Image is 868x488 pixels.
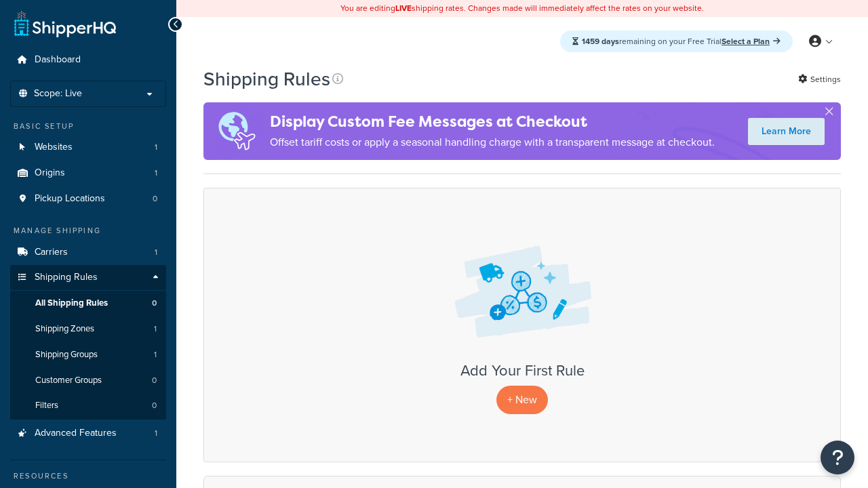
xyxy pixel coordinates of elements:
[821,441,854,474] button: Open Resource Center
[10,470,166,482] div: Resources
[10,186,166,211] a: Pickup Locations 0
[748,118,825,145] a: Learn More
[10,135,166,160] li: Websites
[35,349,98,361] span: Shipping Groups
[10,265,166,420] li: Shipping Rules
[35,428,117,439] span: Advanced Features
[35,193,105,205] span: Pickup Locations
[10,291,166,316] a: All Shipping Rules 0
[496,386,548,413] p: + New
[35,400,58,411] span: Filters
[203,102,270,160] img: duties-banner-06bc72dcb5fe05cb3f9472aba00be2ae8eb53ab6f0d8bb03d382ba314ac3c341.png
[10,265,166,290] a: Shipping Rules
[218,363,827,379] h3: Add Your First Rule
[10,121,166,132] div: Basic Setup
[155,247,157,258] span: 1
[798,70,841,89] a: Settings
[10,342,166,367] a: Shipping Groups 1
[152,400,157,411] span: 0
[10,161,166,186] a: Origins 1
[35,142,73,153] span: Websites
[722,35,781,47] a: Select a Plan
[10,291,166,316] li: All Shipping Rules
[10,421,166,446] a: Advanced Features 1
[35,375,102,386] span: Customer Groups
[10,135,166,160] a: Websites 1
[10,186,166,211] li: Pickup Locations
[10,161,166,186] li: Origins
[35,54,81,66] span: Dashboard
[154,349,157,361] span: 1
[582,35,619,47] strong: 1459 days
[155,428,157,439] span: 1
[10,421,166,446] li: Advanced Features
[35,167,65,179] span: Origins
[35,323,94,335] span: Shipping Zones
[154,323,157,335] span: 1
[35,272,98,283] span: Shipping Rules
[10,47,166,73] a: Dashboard
[10,317,166,342] li: Shipping Zones
[270,110,715,133] h4: Display Custom Fee Messages at Checkout
[203,66,330,92] h1: Shipping Rules
[10,240,166,265] li: Carriers
[152,375,157,386] span: 0
[35,247,68,258] span: Carriers
[153,193,157,205] span: 0
[152,298,157,309] span: 0
[10,368,166,393] li: Customer Groups
[155,167,157,179] span: 1
[10,393,166,418] a: Filters 0
[10,317,166,342] a: Shipping Zones 1
[35,298,108,309] span: All Shipping Rules
[10,368,166,393] a: Customer Groups 0
[155,142,157,153] span: 1
[560,30,793,52] div: remaining on your Free Trial
[10,240,166,265] a: Carriers 1
[14,10,116,37] a: ShipperHQ Home
[10,393,166,418] li: Filters
[34,88,82,100] span: Scope: Live
[10,225,166,237] div: Manage Shipping
[10,342,166,367] li: Shipping Groups
[270,133,715,152] p: Offset tariff costs or apply a seasonal handling charge with a transparent message at checkout.
[395,2,412,14] b: LIVE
